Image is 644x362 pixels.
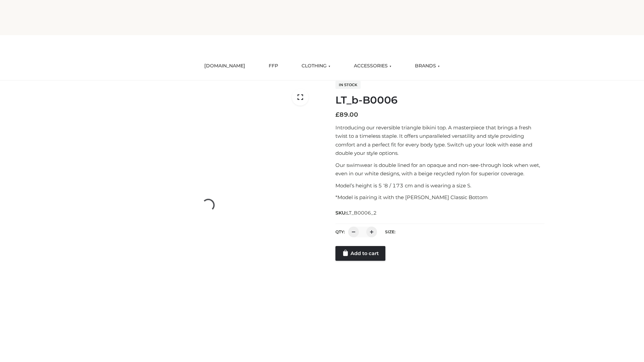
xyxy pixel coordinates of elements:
span: In stock [335,81,361,89]
a: BRANDS [410,59,445,73]
label: QTY: [335,229,345,234]
p: Introducing our reversible triangle bikini top. A masterpiece that brings a fresh twist to a time... [335,123,544,158]
p: *Model is pairing it with the [PERSON_NAME] Classic Bottom [335,193,544,202]
a: Add to cart [335,246,385,261]
label: Size: [385,229,395,234]
bdi: 89.00 [335,111,358,118]
a: CLOTHING [297,59,335,73]
p: Model’s height is 5 ‘8 / 173 cm and is wearing a size S. [335,181,544,190]
span: LT_B0006_2 [346,210,377,216]
a: [DOMAIN_NAME] [199,59,250,73]
a: ACCESSORIES [349,59,396,73]
h1: LT_b-B0006 [335,94,544,106]
span: £ [335,111,339,118]
p: Our swimwear is double lined for an opaque and non-see-through look when wet, even in our white d... [335,161,544,178]
span: SKU: [335,209,377,217]
a: FFP [264,59,283,73]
